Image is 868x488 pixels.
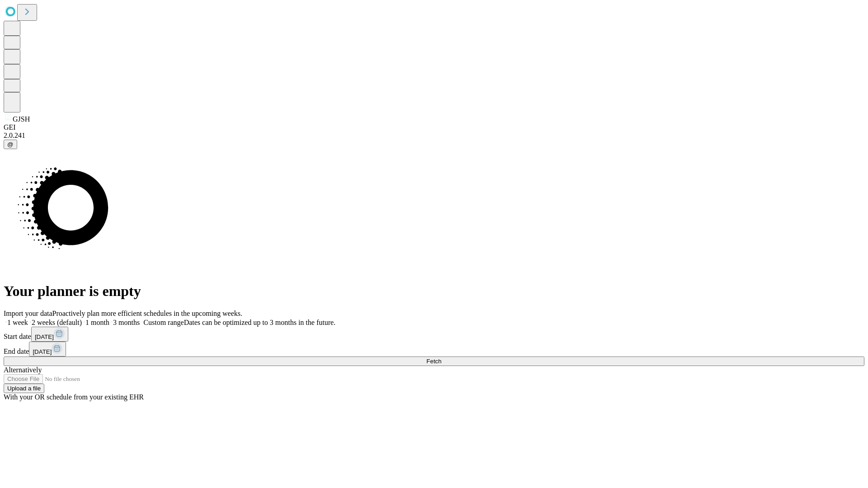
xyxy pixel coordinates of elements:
span: Dates can be optimized up to 3 months in the future. [184,319,335,326]
span: @ [7,141,14,148]
h1: Your planner is empty [4,283,864,300]
button: [DATE] [31,327,68,342]
span: Import your data [4,310,52,317]
span: 2 weeks (default) [32,319,82,326]
button: @ [4,140,17,149]
button: [DATE] [29,342,66,357]
span: With your OR schedule from your existing EHR [4,393,144,401]
span: 1 month [85,319,109,326]
span: 1 week [7,319,28,326]
span: 3 months [113,319,140,326]
span: [DATE] [35,333,54,340]
button: Upload a file [4,384,44,393]
span: GJSH [13,115,30,123]
span: [DATE] [33,348,52,355]
span: Proactively plan more efficient schedules in the upcoming weeks. [52,310,242,317]
span: Fetch [426,358,441,365]
div: 2.0.241 [4,131,864,140]
span: Custom range [143,319,184,326]
div: Start date [4,327,864,342]
span: Alternatively [4,366,42,374]
div: GEI [4,123,864,131]
button: Fetch [4,357,864,366]
div: End date [4,342,864,357]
